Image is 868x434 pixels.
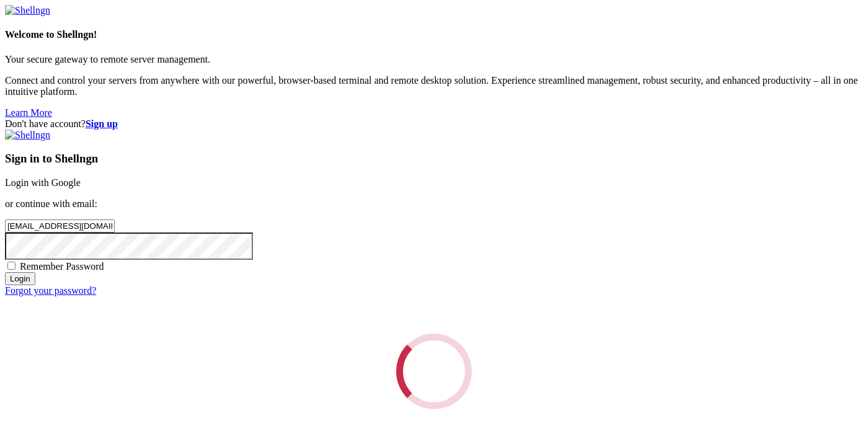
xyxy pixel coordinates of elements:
input: Login [5,272,35,285]
span: Remember Password [20,261,104,272]
p: or continue with email: [5,198,863,210]
div: Loading... [390,327,479,416]
h3: Sign in to Shellngn [5,152,863,166]
a: Sign up [86,118,118,129]
a: Login with Google [5,177,81,188]
h4: Welcome to Shellngn! [5,29,863,40]
img: Shellngn [5,5,50,16]
p: Your secure gateway to remote server management. [5,54,863,65]
div: Don't have account? [5,118,863,130]
input: Email address [5,219,115,232]
img: Shellngn [5,130,50,141]
a: Learn More [5,107,52,118]
input: Remember Password [7,262,15,270]
p: Connect and control your servers from anywhere with our powerful, browser-based terminal and remo... [5,75,863,97]
a: Forgot your password? [5,285,96,296]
